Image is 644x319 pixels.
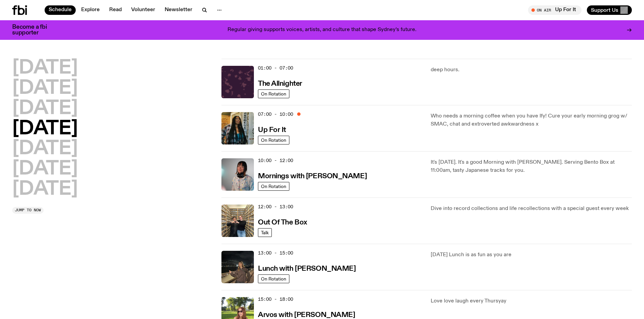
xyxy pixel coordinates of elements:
[258,264,356,272] a: Lunch with [PERSON_NAME]
[258,250,293,256] span: 13:00 - 15:00
[12,24,55,36] h3: Become a fbi supporter
[258,228,272,237] a: Talk
[261,137,286,142] span: On Rotation
[431,205,632,213] p: Dive into record collections and life recollections with a special guest every week
[77,5,104,15] a: Explore
[261,230,269,235] span: Talk
[258,173,367,180] h3: Mornings with [PERSON_NAME]
[12,160,78,179] button: [DATE]
[258,182,289,191] a: On Rotation
[12,180,78,199] button: [DATE]
[431,112,632,128] p: Who needs a morning coffee when you have Ify! Cure your early morning grog w/ SMAC, chat and extr...
[258,157,293,164] span: 10:00 - 12:00
[221,112,254,144] img: Ify - a Brown Skin girl with black braided twists, looking up to the side with her tongue stickin...
[258,89,289,98] a: On Rotation
[261,184,286,189] span: On Rotation
[12,79,78,98] button: [DATE]
[12,139,78,158] button: [DATE]
[161,5,196,15] a: Newsletter
[431,158,632,175] p: It's [DATE]. It's a good Morning with [PERSON_NAME]. Serving Bento Box at 11:00am, tasty Japanese...
[258,312,355,319] h3: Arvos with [PERSON_NAME]
[261,276,286,281] span: On Rotation
[12,99,78,118] button: [DATE]
[431,66,632,74] p: deep hours.
[45,5,76,15] a: Schedule
[587,5,632,15] button: Support Us
[15,208,41,212] span: Jump to now
[258,136,289,144] a: On Rotation
[221,251,254,283] img: Izzy Page stands above looking down at Opera Bar. She poses in front of the Harbour Bridge in the...
[431,297,632,305] p: Love love laugh every Thursyay
[258,80,302,87] h3: The Allnighter
[431,251,632,259] p: [DATE] Lunch is as fun as you are
[12,59,78,78] button: [DATE]
[261,91,286,96] span: On Rotation
[12,207,44,214] button: Jump to now
[258,296,293,302] span: 15:00 - 18:00
[258,218,307,226] a: Out Of The Box
[258,127,286,134] h3: Up For It
[105,5,126,15] a: Read
[127,5,159,15] a: Volunteer
[258,219,307,226] h3: Out Of The Box
[228,27,416,33] p: Regular giving supports voices, artists, and culture that shape Sydney’s future.
[258,171,367,180] a: Mornings with [PERSON_NAME]
[591,7,618,13] span: Support Us
[528,5,581,15] button: On AirUp For It
[221,158,254,191] img: Kana Frazer is smiling at the camera with her head tilted slightly to her left. She wears big bla...
[258,125,286,134] a: Up For It
[258,204,293,210] span: 12:00 - 13:00
[258,65,293,71] span: 01:00 - 07:00
[221,205,254,237] img: Matt and Kate stand in the music library and make a heart shape with one hand each.
[12,119,78,138] button: [DATE]
[258,274,289,283] a: On Rotation
[258,265,356,272] h3: Lunch with [PERSON_NAME]
[258,310,355,319] a: Arvos with [PERSON_NAME]
[258,111,293,117] span: 07:00 - 10:00
[258,79,302,87] a: The Allnighter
